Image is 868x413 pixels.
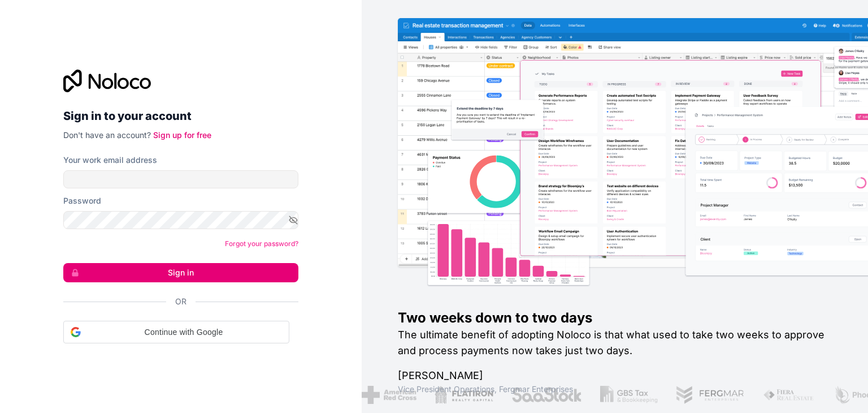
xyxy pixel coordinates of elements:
[63,195,101,206] label: Password
[85,326,282,338] span: Continue with Google
[225,239,298,248] a: Forgot your password?
[398,309,832,327] h1: Two weeks down to two days
[175,296,186,307] span: Or
[63,170,298,188] input: Email address
[63,154,157,166] label: Your work email address
[398,368,832,384] h1: [PERSON_NAME]
[362,386,416,404] img: /assets/american-red-cross-BAupjrZR.png
[63,263,298,282] button: Sign in
[63,321,289,343] div: Continue with Google
[63,130,151,140] span: Don't have an account?
[398,384,832,395] h1: Vice President Operations , Fergmar Enterprises
[63,211,298,229] input: Password
[63,106,298,126] h2: Sign in to your account
[398,327,832,359] h2: The ultimate benefit of adopting Noloco is that what used to take two weeks to approve and proces...
[153,130,211,140] a: Sign up for free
